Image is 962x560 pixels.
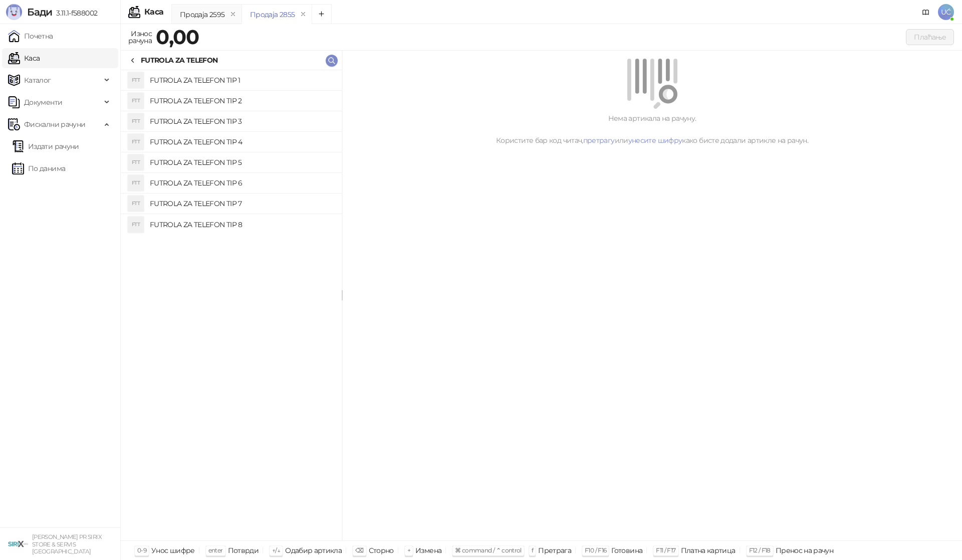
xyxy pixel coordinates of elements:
[749,546,771,554] span: F12 / F18
[918,4,934,20] a: Документација
[121,70,342,540] div: grid
[312,4,332,24] button: Add tab
[628,136,682,145] a: унесите шифру
[180,9,224,20] div: Продаја 2595
[27,6,52,18] span: Бади
[6,4,22,20] img: Logo
[611,544,642,557] div: Готовина
[8,26,53,46] a: Почетна
[150,175,334,191] h4: FUTROLA ZA TELEFON TIP 6
[585,546,606,554] span: F10 / F16
[12,158,65,178] a: По данима
[8,48,40,68] a: Каса
[407,546,410,554] span: +
[415,544,441,557] div: Измена
[272,546,280,554] span: ↑/↓
[150,217,334,233] h4: FUTROLA ZA TELEFON TIP 8
[128,72,144,88] div: FTT
[583,136,615,145] a: претрагу
[128,93,144,109] div: FTT
[369,544,394,557] div: Сторно
[150,113,334,129] h4: FUTROLA ZA TELEFON TIP 3
[137,546,146,554] span: 0-9
[250,9,295,20] div: Продаја 2855
[24,70,51,90] span: Каталог
[681,544,736,557] div: Платна картица
[150,72,334,88] h4: FUTROLA ZA TELEFON TIP 1
[776,544,833,557] div: Пренос на рачун
[128,134,144,150] div: FTT
[656,546,675,554] span: F11 / F17
[150,196,334,212] h4: FUTROLA ZA TELEFON TIP 7
[24,114,85,134] span: Фискални рачуни
[150,93,334,109] h4: FUTROLA ZA TELEFON TIP 2
[150,154,334,170] h4: FUTROLA ZA TELEFON TIP 5
[285,544,342,557] div: Одабир артикла
[128,175,144,191] div: FTT
[208,546,223,554] span: enter
[144,8,163,16] div: Каса
[938,4,954,20] span: UĆ
[538,544,571,557] div: Претрага
[128,154,144,170] div: FTT
[52,9,97,18] span: 3.11.1-f588002
[128,217,144,233] div: FTT
[297,10,310,19] button: remove
[141,55,217,66] div: FUTROLA ZA TELEFON
[532,546,533,554] span: f
[32,533,102,555] small: [PERSON_NAME] PR SIRIX STORE & SERVIS [GEOGRAPHIC_DATA]
[128,113,144,129] div: FTT
[151,544,195,557] div: Унос шифре
[24,92,62,112] span: Документи
[354,113,950,146] div: Нема артикала на рачуну. Користите бар код читач, или како бисте додали артикле на рачун.
[126,27,154,47] div: Износ рачуна
[906,29,954,45] button: Плаћање
[128,196,144,212] div: FTT
[355,546,363,554] span: ⌫
[226,10,239,19] button: remove
[455,546,522,554] span: ⌘ command / ⌃ control
[228,544,259,557] div: Потврди
[8,534,28,554] img: 64x64-companyLogo-cb9a1907-c9b0-4601-bb5e-5084e694c383.png
[150,134,334,150] h4: FUTROLA ZA TELEFON TIP 4
[12,136,79,156] a: Издати рачуни
[156,25,199,49] strong: 0,00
